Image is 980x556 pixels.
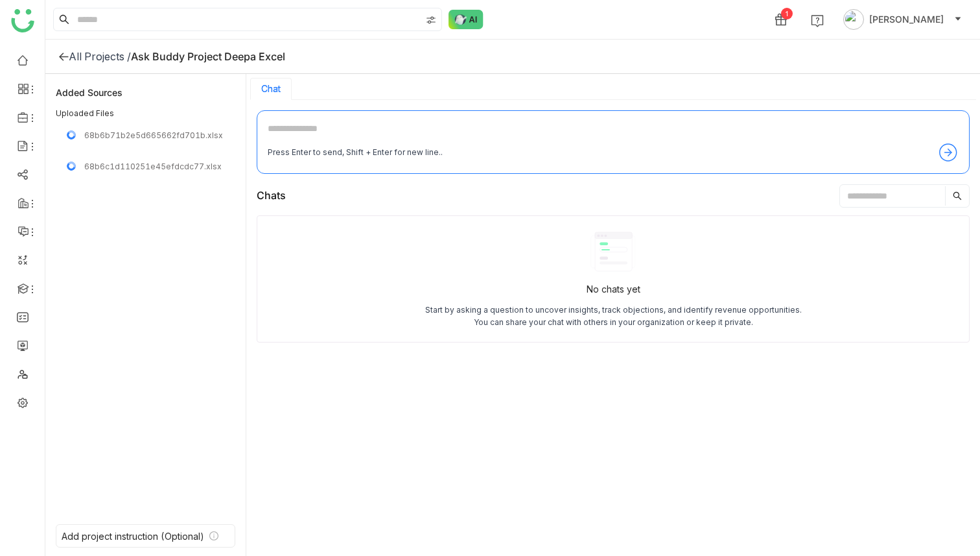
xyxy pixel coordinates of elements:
[587,282,640,296] div: No chats yet
[84,162,227,171] div: 68b6c1d110251e45efdcdc77.xlsx
[62,531,204,542] div: Add project instruction (Optional)
[257,187,286,204] div: Chats
[843,9,864,30] img: avatar
[69,50,131,63] div: All Projects /
[84,130,227,140] div: 68b6b71b2e5d665662fd701b.xlsx
[268,147,443,159] div: Press Enter to send, Shift + Enter for new line..
[425,304,802,329] div: Start by asking a question to uncover insights, track objections, and identify revenue opportunit...
[781,8,793,19] div: 1
[131,50,285,63] div: Ask Buddy Project Deepa Excel
[56,108,235,119] div: Uploaded Files
[64,127,79,143] img: uploading.gif
[64,158,79,174] img: uploading.gif
[261,84,281,94] button: Chat
[426,15,436,25] img: search-type.svg
[11,9,34,32] img: logo
[449,10,484,29] img: ask-buddy-normal.svg
[56,84,235,100] div: Added Sources
[841,9,964,30] button: [PERSON_NAME]
[869,12,944,27] span: [PERSON_NAME]
[811,14,824,27] img: help.svg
